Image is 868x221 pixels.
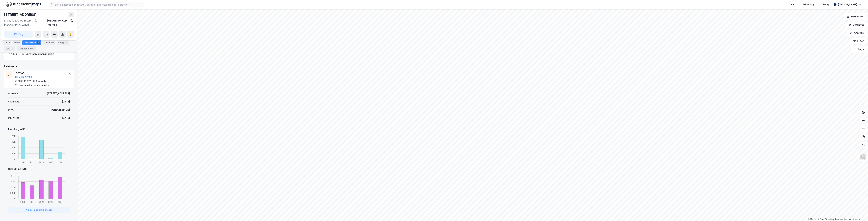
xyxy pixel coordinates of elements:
div: MVA [8,108,14,112]
div: Bolig [823,3,829,7]
div: 1 [64,41,68,44]
tspan: 0 [14,158,16,160]
div: Mine Tags [803,3,815,7]
div: Resultat, NOK [8,127,70,131]
div: [DATE] [62,100,70,104]
tspan: 2.4M [11,174,16,177]
div: Kart [791,3,796,7]
div: 823 269 072 [18,80,31,82]
tspan: 2020 [20,201,25,203]
div: 100% [11,52,17,56]
tspan: 2020 [20,161,25,164]
tspan: 2021 [30,161,35,164]
div: Omsetning, NOK [8,167,70,171]
input: Søk på adresse, matrikkel, gårdeiere, leietakere eller personer [53,2,144,7]
button: Vis detaljer om leietaker [8,207,70,213]
div: 2 [11,47,14,50]
button: Datasett [846,21,867,28]
div: Utøv. kunstnere innen musikk [19,52,54,56]
div: LÖFT AS [14,71,65,75]
div: [STREET_ADDRESS] [4,12,37,17]
button: Tags [851,46,867,52]
tspan: 2022 [39,161,44,164]
tspan: 2023 [48,161,53,164]
div: Leietakere (1) [4,64,74,68]
div: Utøv. kunstnere innen musikk [18,84,49,87]
tspan: 2024 [57,161,63,164]
div: [DATE] [62,116,70,120]
tspan: 120K [11,135,16,137]
button: Tag [4,31,33,38]
button: Analyse [847,29,867,36]
div: [STREET_ADDRESS] [47,91,70,96]
iframe: Chat Widget [851,205,868,221]
div: 5004, [GEOGRAPHIC_DATA], [GEOGRAPHIC_DATA] [4,19,47,27]
tspan: 2024 [57,201,63,203]
tspan: 2023 [48,201,53,203]
tspan: 1.8M [11,180,16,183]
div: ESG [4,46,15,51]
tspan: 90K [12,141,16,143]
div: Grunnlagt [8,100,20,104]
tspan: 600K [10,192,16,194]
div: [PERSON_NAME] [838,3,857,7]
div: Eiere [13,40,21,45]
img: logo.f888ab2527a4732fd821a326f86c7f29.svg [5,2,41,7]
tspan: 30K [12,152,16,155]
div: 1 [36,41,40,44]
button: Bokmerker [844,13,867,20]
div: Transaksjoner [17,46,36,51]
div: Adresse [8,91,18,96]
div: Bygg [57,40,69,45]
tspan: 60K [12,146,16,149]
button: [DOMAIN_NAME] [14,76,32,78]
tspan: 2022 [39,201,44,203]
tspan: 0 [14,197,16,200]
div: [PERSON_NAME] [50,108,70,112]
div: Leietakere [22,40,41,45]
a: Improve this map [835,218,852,220]
a: Mapbox [808,218,817,220]
div: Datasett [43,40,55,45]
div: Innflyttet [8,116,19,120]
div: Info [4,40,11,45]
tspan: 2021 [30,201,35,203]
div: 2 ansatte [36,80,46,82]
button: Filter [850,38,867,44]
a: OpenStreetMap [818,218,834,220]
div: [GEOGRAPHIC_DATA], 165/554 [47,19,74,27]
img: Z [860,154,866,160]
tspan: 1.2M [11,186,16,188]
